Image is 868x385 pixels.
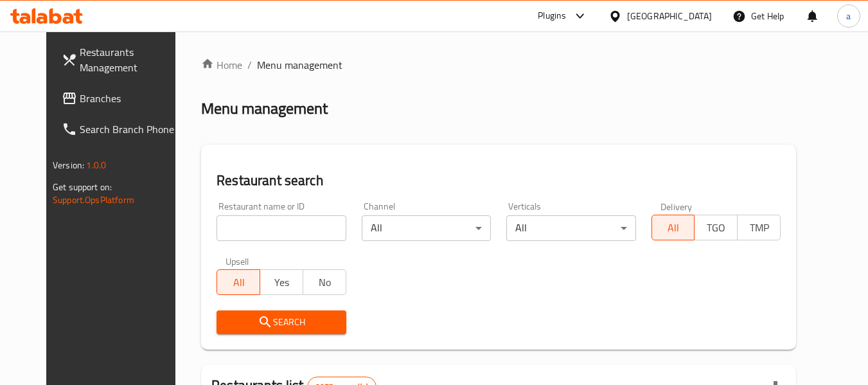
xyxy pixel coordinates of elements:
nav: breadcrumb [201,57,796,73]
span: TGO [700,219,732,237]
span: All [657,219,690,237]
button: TMP [737,215,781,240]
button: All [651,215,695,240]
a: Search Branch Phone [51,114,191,145]
span: No [308,273,341,292]
a: Home [201,57,242,73]
div: [GEOGRAPHIC_DATA] [627,9,712,23]
span: TMP [743,219,775,237]
div: All [362,215,491,241]
span: 1.0.0 [86,157,106,174]
a: Restaurants Management [51,37,191,83]
label: Delivery [660,202,693,211]
span: Restaurants Management [80,44,181,75]
li: / [247,57,252,73]
button: Search [217,310,346,334]
h2: Restaurant search [217,171,781,190]
div: All [506,215,635,241]
label: Upsell [226,256,249,265]
span: Search [227,314,335,330]
button: No [303,269,346,295]
span: Search Branch Phone [80,121,181,137]
button: All [217,269,260,295]
a: Branches [51,83,191,114]
input: Search for restaurant name or ID.. [217,215,346,241]
button: Yes [260,269,303,295]
span: Yes [265,273,298,292]
span: Version: [53,157,84,174]
span: All [222,273,255,292]
span: Get support on: [53,179,112,195]
div: Plugins [538,8,566,24]
h2: Menu management [201,98,328,119]
a: Support.OpsPlatform [53,192,134,208]
span: Menu management [257,57,342,73]
span: Branches [80,91,181,106]
span: a [846,9,851,23]
button: TGO [694,215,738,240]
